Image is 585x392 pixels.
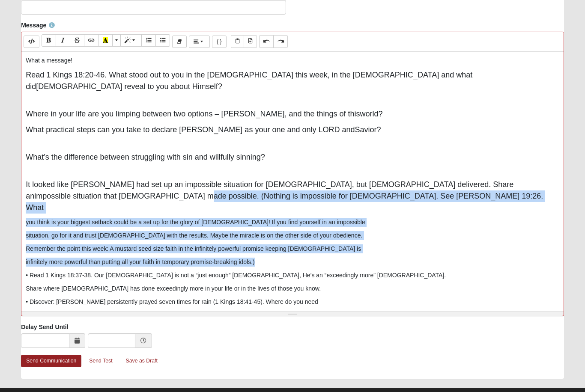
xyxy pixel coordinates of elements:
[21,21,55,30] label: Message
[21,355,81,368] a: Send Communication
[26,192,543,212] span: impossible situation that [DEMOGRAPHIC_DATA] made possible. (Nothing is impossible for [DEMOGRAPH...
[26,232,559,241] p: situation, go for it and trust [DEMOGRAPHIC_DATA] with the results. Maybe the miracle is on the o...
[26,110,360,119] span: Where in your life are you limping between two options – [PERSON_NAME], and the things of this
[26,218,559,227] p: you think is your biggest setback could be a set up for the glory of [DEMOGRAPHIC_DATA]! If you f...
[24,36,39,48] button: Code Editor
[26,153,265,162] span: What’s the difference between struggling with sin and willfully sinning?
[26,298,559,307] p: • Discover: [PERSON_NAME] persistently prayed seven times for rain (1 Kings 18:41-45). Where do y...
[21,312,564,316] div: Resize
[26,126,355,134] span: What practical steps can you take to declare [PERSON_NAME] as your one and only LORD and
[84,355,118,368] a: Send Test
[26,56,559,65] p: What a message!
[231,36,244,48] button: Paste Text
[212,36,227,48] button: Merge Field
[360,110,383,119] span: world?
[26,245,559,254] p: Remember the point this week: A mustard seed size faith in the infinitely powerful promise keepin...
[120,355,163,368] a: Save as Draft
[26,258,559,267] p: infinitely more powerful than putting all your faith in temporary promise-breaking idols.)
[36,83,222,91] span: [DEMOGRAPHIC_DATA] reveal to you about Himself?
[26,285,559,294] p: Share where [DEMOGRAPHIC_DATA] has done exceedingly more in your life or in the lives of those yo...
[26,181,513,201] span: It looked like [PERSON_NAME] had set up an impossible situation for [DEMOGRAPHIC_DATA], but [DEMO...
[355,126,381,134] span: Savior?
[244,36,257,48] button: Paste from Word
[21,323,68,332] label: Delay Send Until
[26,71,472,91] span: Read 1 Kings 18:20-46. What stood out to you in the [DEMOGRAPHIC_DATA] this week, in the [DEMOGRA...
[26,271,559,280] p: • Read 1 Kings 18:37-38. Our [DEMOGRAPHIC_DATA] is not a “just enough” [DEMOGRAPHIC_DATA], He’s a...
